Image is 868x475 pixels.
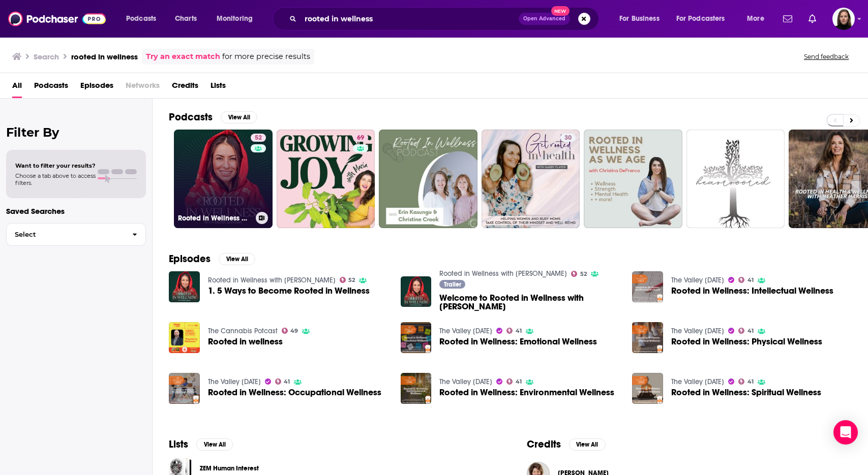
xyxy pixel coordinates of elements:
a: 30 [482,130,580,228]
a: The Valley Today [671,377,724,386]
span: 41 [747,278,754,282]
button: open menu [612,11,672,27]
a: Credits [172,77,198,98]
a: 69 [277,130,375,228]
span: Select [7,231,124,238]
span: Want to filter your results? [15,162,96,169]
a: Show notifications dropdown [779,10,796,27]
h3: Rooted in Wellness with [PERSON_NAME] [178,214,252,223]
a: 41 [738,378,754,385]
a: The Valley Today [439,327,492,335]
a: PodcastsView All [169,111,257,123]
span: Charts [175,12,197,26]
a: Rooted in Wellness: Occupational Wellness [208,388,381,397]
span: for more precise results [222,51,310,62]
input: Search podcasts, credits, & more... [301,11,519,27]
a: Show notifications dropdown [804,10,820,27]
a: 49 [282,328,298,334]
a: Rooted in Wellness with Mona Sharma [208,276,336,284]
a: 52 [340,277,355,283]
button: open menu [740,11,777,27]
a: ZEM Human Interest [200,463,259,474]
span: Choose a tab above to access filters. [15,172,96,186]
a: 1. 5 Ways to Become Rooted in Wellness [208,287,370,295]
button: Send feedback [801,52,852,61]
span: More [747,12,764,26]
img: Rooted in Wellness: Emotional Wellness [401,322,432,353]
img: Welcome to Rooted in Wellness with Mona Sharma [401,276,432,307]
a: Welcome to Rooted in Wellness with Mona Sharma [439,294,620,311]
a: Rooted in Wellness: Environmental Wellness [439,388,614,397]
img: Rooted in wellness [169,322,200,353]
a: Rooted in Wellness: Spiritual Wellness [671,388,821,397]
img: Rooted in Wellness: Spiritual Wellness [632,373,663,404]
a: 41 [738,328,754,334]
span: For Podcasters [676,12,725,26]
span: 41 [747,329,754,333]
a: 41 [738,277,754,283]
a: Episodes [80,77,113,98]
a: Rooted in Wellness: Emotional Wellness [439,337,597,346]
span: 41 [516,379,522,384]
a: Try an exact match [146,51,220,62]
span: 41 [284,379,290,384]
a: 52 [571,271,587,277]
p: Saved Searches [6,206,146,216]
a: All [12,77,22,98]
span: 49 [290,329,298,333]
img: Podchaser - Follow, Share and Rate Podcasts [8,9,106,28]
a: The Valley Today [671,327,724,335]
a: 41 [506,328,522,334]
a: 1. 5 Ways to Become Rooted in Wellness [169,271,200,302]
a: Podcasts [34,77,68,98]
h3: Search [34,52,59,61]
a: Rooted in Wellness: Intellectual Wellness [671,287,833,295]
button: Show profile menu [832,8,855,30]
h3: rooted in wellness [71,52,138,61]
a: 52Rooted in Wellness with [PERSON_NAME] [174,130,273,228]
img: Rooted in Wellness: Physical Wellness [632,322,663,353]
img: User Profile [832,8,855,30]
h2: Podcasts [169,111,213,123]
a: Lists [211,77,226,98]
a: 30 [560,134,576,142]
a: 52 [251,134,266,142]
span: 52 [580,272,587,276]
a: Rooted in Wellness: Occupational Wellness [169,373,200,404]
button: open menu [119,11,169,27]
span: Open Advanced [523,16,565,21]
a: Rooted in Wellness: Physical Wellness [671,337,822,346]
img: Rooted in Wellness: Intellectual Wellness [632,271,663,302]
span: Networks [126,77,160,98]
span: 41 [747,379,754,384]
button: Select [6,223,146,246]
span: Monitoring [217,12,253,26]
div: Search podcasts, credits, & more... [282,7,609,30]
a: ListsView All [169,438,233,451]
span: Logged in as BevCat3 [832,8,855,30]
img: Rooted in Wellness: Environmental Wellness [401,373,432,404]
a: Rooted in Wellness with Mona Sharma [439,269,567,278]
span: 41 [516,329,522,333]
button: open menu [670,11,740,27]
h2: Filter By [6,125,146,140]
span: Welcome to Rooted in Wellness with [PERSON_NAME] [439,294,620,311]
span: New [551,6,570,16]
button: View All [196,438,233,451]
button: View All [569,438,606,451]
a: The Valley Today [439,377,492,386]
button: open menu [209,11,266,27]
